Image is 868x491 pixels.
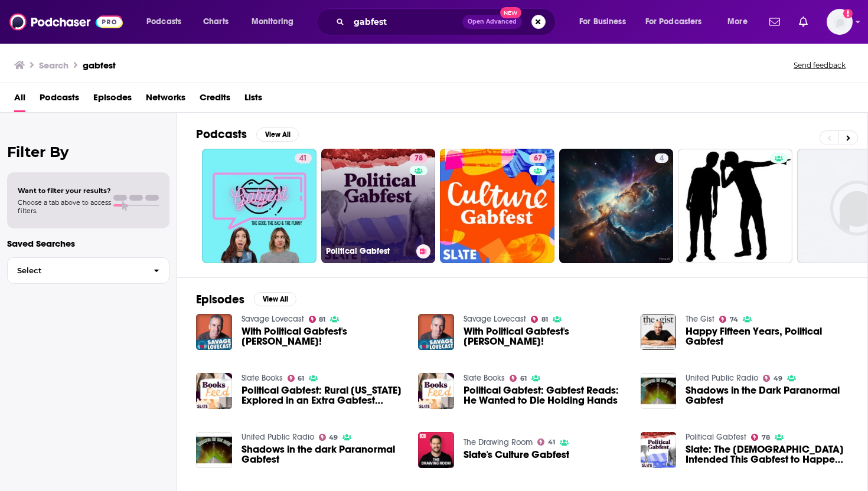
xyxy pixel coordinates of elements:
[464,437,533,447] a: The Drawing Room
[686,373,758,383] a: United Public Radio
[326,246,412,256] h3: Political Gabfest
[83,60,116,71] h3: gabfest
[529,153,547,163] a: 67
[138,12,197,31] button: open menu
[763,375,782,382] a: 49
[410,153,428,163] a: 78
[765,12,785,32] a: Show notifications dropdown
[774,376,782,381] span: 49
[641,314,677,350] img: Happy Fifteen Years, Political Gabfest
[571,12,641,31] button: open menu
[468,19,517,25] span: Open Advanced
[415,153,423,165] span: 78
[319,434,338,441] a: 49
[579,14,626,30] span: For Business
[730,317,738,322] span: 74
[534,153,542,165] span: 67
[9,11,123,33] img: Podchaser - Follow, Share and Rate Podcasts
[196,292,296,307] a: EpisodesView All
[537,438,555,446] a: 41
[464,326,626,346] a: With Political Gabfest's Emily Bazelon!
[39,60,68,71] h3: Search
[309,316,326,323] a: 81
[827,9,853,35] button: Show profile menu
[548,440,555,445] span: 41
[686,444,849,464] a: Slate: The God Intended This Gabfest to Happen Gabfest
[196,373,232,409] a: Political Gabfest: Rural Arkansas Explored in an Extra Gabfest Reads
[727,14,748,30] span: More
[418,373,454,409] img: Political Gabfest: Gabfest Reads: He Wanted to Die Holding Hands
[146,88,185,112] a: Networks
[464,314,526,324] a: Savage Lovecast
[299,153,307,165] span: 41
[254,292,296,306] button: View All
[203,14,229,30] span: Charts
[252,14,293,30] span: Monitoring
[686,385,849,405] a: Shadows in the Dark Paranormal Gabfest
[319,317,325,322] span: 81
[7,257,169,284] button: Select
[531,316,548,323] a: 81
[719,12,762,31] button: open menu
[464,373,505,383] a: Slate Books
[418,432,454,468] img: Slate's Culture Gabfest
[200,88,230,112] span: Credits
[418,314,454,350] img: With Political Gabfest's Emily Bazelon!
[242,444,404,464] a: Shadows in the dark Paranormal Gabfest
[196,432,232,468] img: Shadows in the dark Paranormal Gabfest
[462,15,522,29] button: Open AdvancedNew
[8,267,144,274] span: Select
[500,7,521,18] span: New
[686,326,849,346] a: Happy Fifteen Years, Political Gabfest
[328,8,567,35] div: Search podcasts, credits, & more...
[440,149,554,263] a: 67
[464,450,569,460] span: Slate's Culture Gabfest
[660,153,664,165] span: 4
[641,373,677,409] img: Shadows in the Dark Paranormal Gabfest
[288,375,305,382] a: 61
[196,127,247,142] h2: Podcasts
[295,153,312,163] a: 41
[686,314,714,324] a: The Gist
[641,432,677,468] a: Slate: The God Intended This Gabfest to Happen Gabfest
[196,127,299,142] a: PodcastsView All
[645,14,702,30] span: For Podcasters
[202,149,316,263] a: 41
[242,326,404,346] span: With Political Gabfest's [PERSON_NAME]!
[256,127,299,142] button: View All
[794,12,812,32] a: Show notifications dropdown
[7,238,169,249] p: Saved Searches
[510,375,527,382] a: 61
[827,9,853,35] span: Logged in as LaurenSWPR
[196,314,232,350] img: With Political Gabfest's Emily Bazelon!
[329,435,338,440] span: 49
[242,326,404,346] a: With Political Gabfest's Emily Bazelon!
[196,292,244,307] h2: Episodes
[244,88,262,112] a: Lists
[195,12,236,31] a: Charts
[790,60,849,70] button: Send feedback
[686,444,849,464] span: Slate: The [DEMOGRAPHIC_DATA] Intended This Gabfest to Happen Gabfest
[464,326,626,346] span: With Political Gabfest's [PERSON_NAME]!
[464,385,626,405] span: Political Gabfest: Gabfest Reads: He Wanted to Die Holding Hands
[719,316,738,323] a: 74
[93,88,132,112] a: Episodes
[762,435,770,440] span: 78
[559,149,674,263] a: 4
[638,12,719,31] button: open menu
[14,88,25,112] a: All
[40,88,79,112] span: Podcasts
[242,314,304,324] a: Savage Lovecast
[827,9,853,35] img: User Profile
